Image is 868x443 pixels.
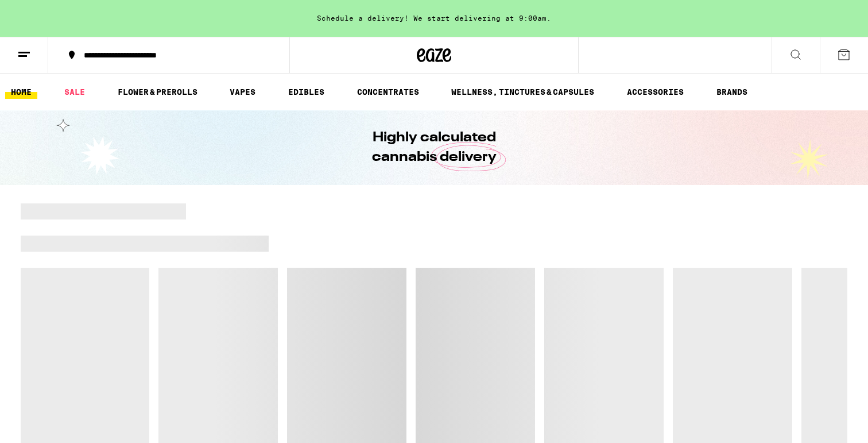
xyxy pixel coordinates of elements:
[339,128,529,167] h1: Highly calculated cannabis delivery
[224,85,261,99] a: VAPES
[711,85,753,99] a: BRANDS
[5,85,37,99] a: HOME
[351,85,425,99] a: CONCENTRATES
[445,85,600,99] a: WELLNESS, TINCTURES & CAPSULES
[112,85,203,99] a: FLOWER & PREROLLS
[621,85,689,99] a: ACCESSORIES
[282,85,330,99] a: EDIBLES
[59,85,91,99] a: SALE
